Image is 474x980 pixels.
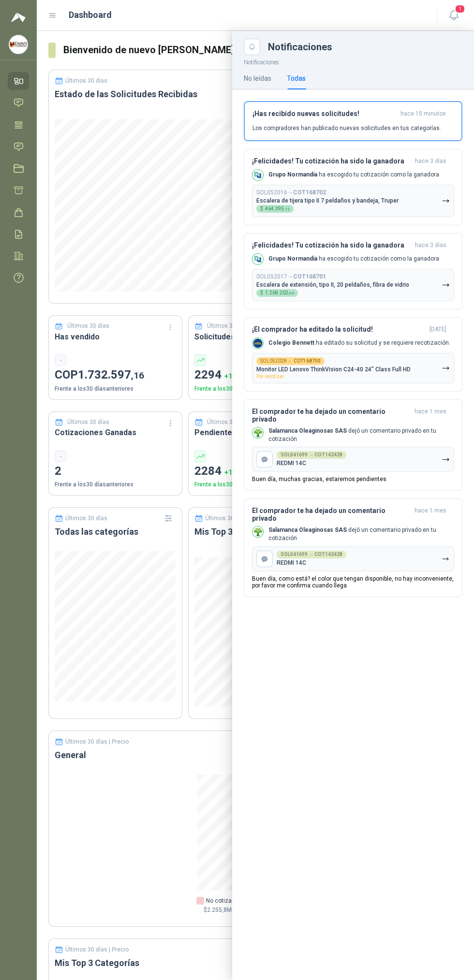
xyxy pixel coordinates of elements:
[244,73,271,84] div: No leídas
[256,281,409,288] p: Escalera de extensión, tipo II, 20 peldaños, fibra de vidrio
[265,291,294,295] span: 1.268.202
[268,427,454,443] p: dejó un comentario privado en tu cotización
[256,273,326,280] p: SOL052017 →
[400,110,446,118] span: hace 15 minutos
[252,338,263,349] img: Company Logo
[232,55,474,67] p: Notificaciones
[252,157,411,165] h3: ¡Felicidades! Tu cotización ha sido la ganadora
[445,7,462,24] button: 1
[268,339,314,346] b: Colegio Bennett
[455,4,465,14] span: 1
[415,241,446,249] span: hace 3 días
[256,197,399,204] p: Escalera de tijera tipo II 7 peldaños y bandeja, Truper
[256,357,325,365] div: SOL052028 →
[293,273,326,280] b: COT168701
[268,527,347,533] b: Salamanca Oleaginosas SAS
[252,241,411,249] h3: ¡Felicidades! Tu cotización ha sido la ganadora
[252,110,397,118] h3: ¡Has recibido nuevas solicitudes!
[256,205,294,213] div: $
[268,427,347,434] b: Salamanca Oleaginosas SAS
[415,157,446,165] span: hace 3 días
[256,374,284,379] span: Por recotizar
[252,507,411,522] h3: El comprador te ha dejado un comentario privado
[268,526,454,542] p: dejó un comentario privado en tu cotización
[244,149,462,225] button: ¡Felicidades! Tu cotización ha sido la ganadorahace 3 días Company LogoGrupo Normandía ha escogid...
[69,8,112,22] h1: Dashboard
[244,233,462,309] button: ¡Felicidades! Tu cotización ha sido la ganadorahace 3 días Company LogoGrupo Normandía ha escogid...
[294,359,321,364] b: COT168700
[277,559,306,566] p: REDMI 14C
[252,325,426,334] h3: ¡El comprador ha editado la solicitud!
[244,317,462,392] button: ¡El comprador ha editado la solicitud![DATE] Company LogoColegio Bennett ha editado su solicitud ...
[277,460,306,467] p: REDMI 14C
[284,207,290,211] span: ,12
[252,170,263,180] img: Company Logo
[9,35,28,54] img: Company Logo
[252,575,454,589] p: Buen día, como está? el color que tengan disponible, no hay inconveniente, por favor me confirma ...
[252,427,263,438] img: Company Logo
[252,527,263,537] img: Company Logo
[265,206,290,211] span: 464.395
[244,39,260,55] button: Close
[252,353,454,383] button: SOL052028→COT168700Monitor LED Lenovo ThinkVision C24-40 24" Class Full HDPor recotizar
[252,254,263,264] img: Company Logo
[293,189,326,196] b: COT168702
[11,12,26,23] img: Logo peakr
[288,291,294,295] span: ,04
[287,73,306,84] div: Todas
[252,269,454,301] button: SOL052017→COT168701Escalera de extensión, tipo II, 20 peldaños, fibra de vidrio$1.268.202,04
[268,339,450,347] p: ha editado su solicitud y se requiere recotización.
[268,171,439,179] p: ha escogido tu cotización como la ganadora
[268,255,317,262] b: Grupo Normandía
[256,189,326,196] p: SOL052016 →
[415,408,446,423] span: hace 1 mes
[268,255,439,263] p: ha escogido tu cotización como la ganadora
[252,124,441,132] p: Los compradores han publicado nuevas solicitudes en tus categorías.
[430,325,446,334] span: [DATE]
[252,408,411,423] h3: El comprador te ha dejado un comentario privado
[256,366,411,373] p: Monitor LED Lenovo ThinkVision C24-40 24" Class Full HD
[252,546,454,571] button: SOL041699 → COT142428REDMI 14C
[252,447,454,472] button: SOL041699 → COT142428REDMI 14C
[277,451,346,459] div: SOL041699 → COT142428
[268,42,462,52] div: Notificaciones
[252,476,386,483] p: Buen día, muchas gracias, estaremos pendientes
[244,498,462,597] button: El comprador te ha dejado un comentario privadohace 1 mes Company LogoSalamanca Oleaginosas SAS d...
[268,171,317,178] b: Grupo Normandía
[256,289,298,297] div: $
[415,507,446,522] span: hace 1 mes
[277,551,346,558] div: SOL041699 → COT142428
[252,185,454,217] button: SOL052016→COT168702Escalera de tijera tipo II 7 peldaños y bandeja, Truper$464.395,12
[244,101,462,141] button: ¡Has recibido nuevas solicitudes!hace 15 minutos Los compradores han publicado nuevas solicitudes...
[244,399,462,491] button: El comprador te ha dejado un comentario privadohace 1 mes Company LogoSalamanca Oleaginosas SAS d...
